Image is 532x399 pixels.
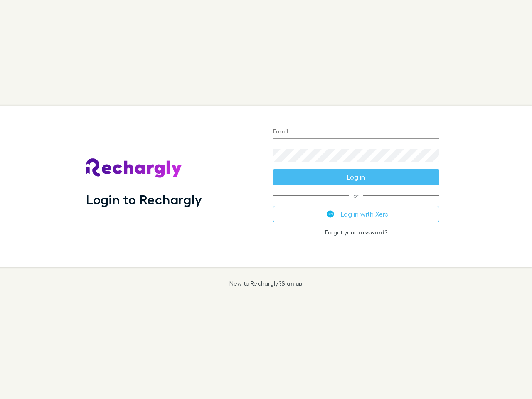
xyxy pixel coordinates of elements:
img: Rechargly's Logo [86,158,182,178]
p: Forgot your ? [273,229,439,236]
img: Xero's logo [327,210,334,218]
p: New to Rechargly? [229,280,303,287]
a: password [356,229,384,236]
button: Log in [273,169,439,185]
button: Log in with Xero [273,206,439,222]
h1: Login to Rechargly [86,192,202,207]
a: Sign up [281,280,303,287]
